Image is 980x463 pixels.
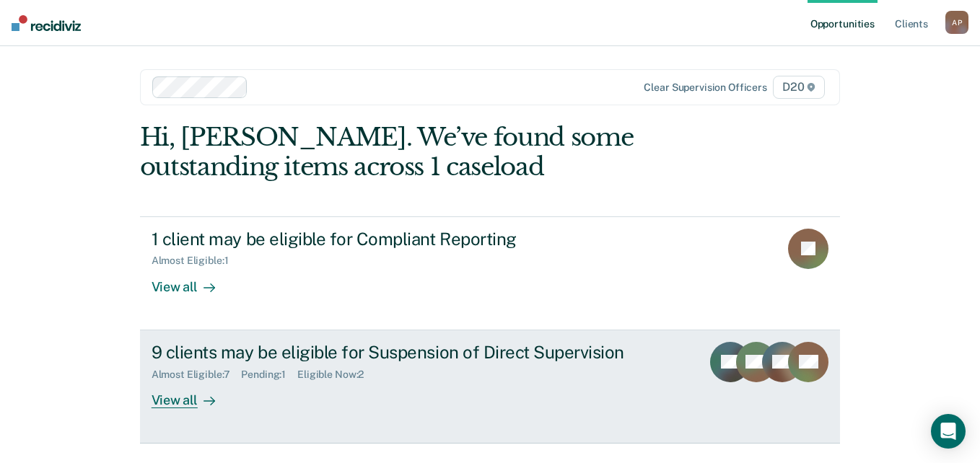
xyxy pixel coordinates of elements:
[644,81,766,94] div: Clear supervision officers
[945,11,968,34] div: A P
[773,76,825,99] span: D20
[945,11,968,34] button: AP
[12,15,81,31] img: Recidiviz
[241,369,297,381] div: Pending : 1
[152,342,658,363] div: 9 clients may be eligible for Suspension of Direct Supervision
[931,414,966,449] div: Open Intercom Messenger
[152,255,240,267] div: Almost Eligible : 1
[297,369,375,381] div: Eligible Now : 2
[152,267,232,295] div: View all
[152,369,242,381] div: Almost Eligible : 7
[140,123,700,182] div: Hi, [PERSON_NAME]. We’ve found some outstanding items across 1 caseload
[140,216,841,330] a: 1 client may be eligible for Compliant ReportingAlmost Eligible:1View all
[152,380,232,408] div: View all
[152,229,658,250] div: 1 client may be eligible for Compliant Reporting
[140,330,841,444] a: 9 clients may be eligible for Suspension of Direct SupervisionAlmost Eligible:7Pending:1Eligible ...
